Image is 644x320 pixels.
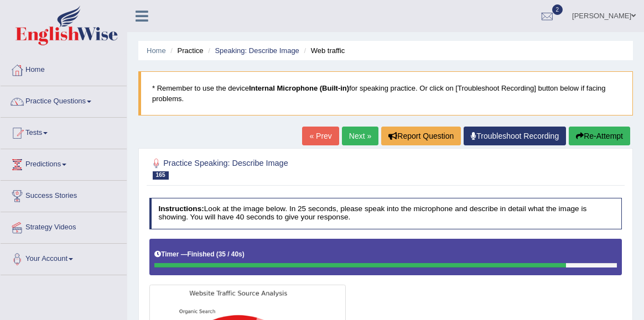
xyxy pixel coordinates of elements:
a: Home [147,46,166,55]
h4: Look at the image below. In 25 seconds, please speak into the microphone and describe in detail w... [149,198,622,229]
span: 165 [153,171,169,180]
a: Troubleshoot Recording [464,127,566,145]
a: Tests [1,118,127,145]
a: Predictions [1,149,127,177]
a: « Prev [302,127,339,145]
li: Web traffic [301,45,345,56]
a: Home [1,55,127,82]
button: Re-Attempt [569,127,630,145]
b: Internal Microphone (Built-in) [249,84,349,92]
a: Next » [342,127,378,145]
blockquote: * Remember to use the device for speaking practice. Or click on [Troubleshoot Recording] button b... [138,71,633,116]
b: Finished [188,250,215,258]
li: Practice [168,45,203,56]
b: ( [216,250,219,258]
h5: Timer — [154,251,244,258]
a: Your Account [1,244,127,271]
a: Strategy Videos [1,212,127,240]
a: Practice Questions [1,86,127,114]
h2: Practice Speaking: Describe Image [149,156,443,180]
span: 2 [552,4,563,15]
a: Success Stories [1,181,127,208]
button: Report Question [381,127,461,145]
b: ) [242,250,245,258]
a: Speaking: Describe Image [215,46,299,55]
b: Instructions: [158,204,204,213]
b: 35 / 40s [219,250,242,258]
